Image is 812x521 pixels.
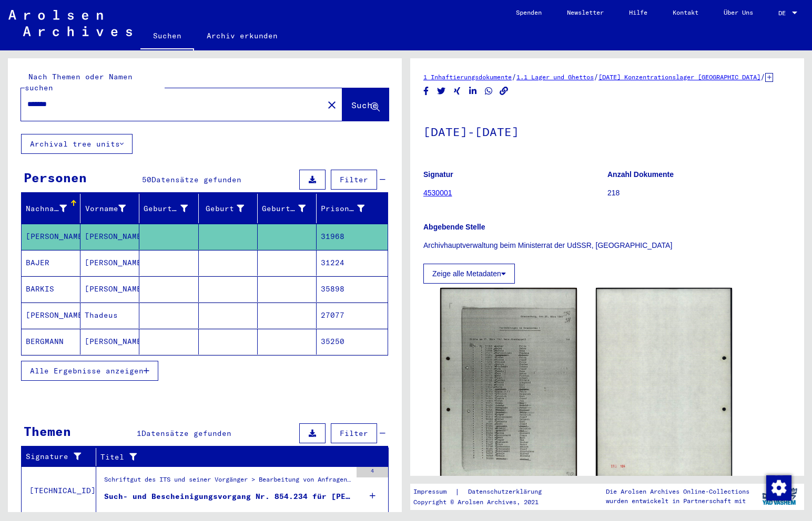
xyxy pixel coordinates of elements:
button: Copy link [499,85,510,98]
b: Signatur [423,170,453,179]
img: Zustimmung ändern [766,475,791,501]
div: Zustimmung ändern [766,475,791,500]
mat-cell: [PERSON_NAME] [80,250,139,276]
img: 001.jpg [440,288,577,480]
img: Arolsen_neg.svg [8,10,132,36]
div: Signature [26,451,88,462]
mat-header-cell: Geburtsdatum [258,194,317,223]
mat-cell: 27077 [317,303,388,328]
button: Filter [331,423,377,443]
p: wurden entwickelt in Partnerschaft mit [606,496,749,506]
button: Alle Ergebnisse anzeigen [21,361,158,381]
div: Nachname [26,200,80,217]
mat-header-cell: Nachname [22,194,80,223]
mat-cell: 35250 [317,329,388,355]
div: Such- und Bescheinigungsvorgang Nr. 854.234 für [PERSON_NAME] geboren [DEMOGRAPHIC_DATA] [104,491,351,502]
p: 218 [607,187,791,199]
span: Suche [351,100,378,110]
a: Impressum [413,486,455,497]
h1: [DATE]-[DATE] [423,108,791,154]
span: / [760,72,765,81]
div: Geburtsdatum [262,203,306,214]
p: Copyright © Arolsen Archives, 2021 [413,497,554,507]
div: Titel [100,452,368,463]
span: Filter [340,175,368,184]
span: 1 [137,429,141,438]
mat-cell: [PERSON_NAME] [22,303,80,328]
mat-cell: [PERSON_NAME] [80,329,139,355]
a: 4530001 [423,189,452,197]
b: Anzahl Dokumente [607,170,674,179]
mat-cell: [PERSON_NAME] [80,276,139,302]
span: Alle Ergebnisse anzeigen [30,366,144,376]
a: 1 Inhaftierungsdokumente [423,73,512,81]
div: Geburt‏ [203,200,257,217]
button: Share on Twitter [436,85,447,98]
mat-cell: BAJER [22,250,80,276]
div: 4 [357,467,388,477]
img: 002.jpg [596,288,733,479]
span: Datensätze gefunden [141,429,231,438]
a: 1.1 Lager und Ghettos [516,73,594,81]
mat-cell: BARKIS [22,276,80,302]
mat-header-cell: Prisoner # [317,194,388,223]
span: Filter [340,429,368,438]
div: Personen [24,168,87,187]
p: Die Arolsen Archives Online-Collections [606,487,749,496]
div: Nachname [26,203,67,214]
div: Schriftgut des ITS und seiner Vorgänger > Bearbeitung von Anfragen > Fallbezogene [MEDICAL_DATA] ... [104,475,351,489]
a: Datenschutzerklärung [460,486,554,497]
div: Prisoner # [321,200,378,217]
mat-icon: close [326,99,338,111]
div: Vorname [85,203,126,214]
div: Geburtsdatum [262,200,319,217]
mat-header-cell: Geburt‏ [199,194,258,223]
span: / [594,72,598,81]
div: | [413,486,554,497]
a: [DATE] Konzentrationslager [GEOGRAPHIC_DATA] [598,73,760,81]
mat-header-cell: Geburtsname [139,194,198,223]
div: Signature [26,449,98,465]
div: Themen [24,422,71,441]
button: Archival tree units [21,134,133,154]
a: Suchen [140,23,194,50]
p: Archivhauptverwaltung beim Ministerrat der UdSSR, [GEOGRAPHIC_DATA] [423,240,791,251]
mat-header-cell: Vorname [80,194,139,223]
button: Share on Facebook [421,85,432,98]
button: Filter [331,170,377,190]
div: Titel [100,449,378,465]
button: Share on WhatsApp [483,85,494,98]
div: Geburtsname [144,200,200,217]
div: Vorname [85,200,139,217]
mat-cell: [PERSON_NAME] [80,224,139,249]
div: Geburt‏ [203,203,244,214]
span: Datensätze gefunden [151,175,241,184]
mat-label: Nach Themen oder Namen suchen [25,72,133,92]
button: Clear [321,94,342,115]
td: [TECHNICAL_ID] [22,466,96,515]
button: Share on LinkedIn [468,85,479,98]
button: Suche [342,88,389,121]
mat-cell: 31968 [317,224,388,249]
b: Abgebende Stelle [423,223,485,231]
span: / [512,72,516,81]
mat-cell: BERGMANN [22,329,80,355]
button: Zeige alle Metadaten [423,264,515,284]
span: 50 [142,175,151,184]
img: yv_logo.png [760,483,799,509]
span: DE [778,9,790,17]
button: Share on Xing [452,85,463,98]
div: Prisoner # [321,203,364,214]
mat-cell: [PERSON_NAME] [22,224,80,249]
mat-cell: Thadeus [80,303,139,328]
mat-cell: 31224 [317,250,388,276]
a: Archiv erkunden [194,23,290,48]
div: Geburtsname [144,203,187,214]
mat-cell: 35898 [317,276,388,302]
